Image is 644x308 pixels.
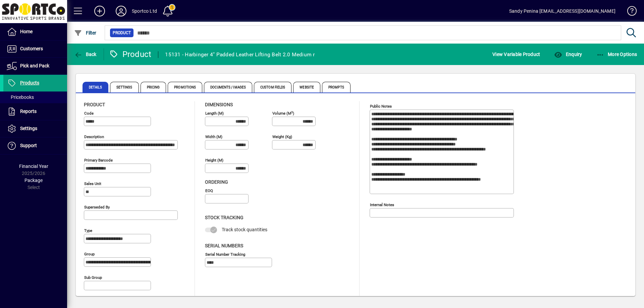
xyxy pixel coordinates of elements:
[132,6,157,16] div: Sportco Ltd
[84,205,110,209] mat-label: Superseded by
[84,134,104,139] mat-label: Description
[205,134,222,139] mat-label: Width (m)
[509,6,615,16] div: Sandy Penina [EMAIL_ADDRESS][DOMAIN_NAME]
[84,111,94,116] mat-label: Code
[222,227,267,232] span: Track stock quantities
[552,48,584,60] button: Enquiry
[205,243,243,248] span: Serial Numbers
[24,178,43,183] span: Package
[205,252,245,256] mat-label: Serial Number tracking
[20,143,37,148] span: Support
[74,52,97,57] span: Back
[322,82,351,93] span: Prompts
[110,82,139,93] span: Settings
[113,29,131,36] span: Product
[370,202,394,207] mat-label: Internal Notes
[84,102,105,107] span: Product
[83,82,108,93] span: Details
[19,164,48,169] span: Financial Year
[205,179,228,185] span: Ordering
[492,49,540,60] span: View Variable Product
[254,82,291,93] span: Custom Fields
[370,104,392,109] mat-label: Public Notes
[204,82,252,93] span: Documents / Images
[20,46,43,51] span: Customers
[272,111,294,116] mat-label: Volume (m )
[205,102,233,107] span: Dimensions
[205,158,223,163] mat-label: Height (m)
[3,23,67,40] a: Home
[165,49,315,60] div: 15131 - Harbinger 4" Padded Leather Lifting Belt 2.0 Medium r
[205,215,244,220] span: Stock Tracking
[110,5,132,17] button: Profile
[20,29,33,34] span: Home
[72,27,98,39] button: Filter
[74,30,97,36] span: Filter
[596,52,637,57] span: More Options
[205,111,224,116] mat-label: Length (m)
[3,120,67,137] a: Settings
[3,103,67,120] a: Reports
[554,52,582,57] span: Enquiry
[141,82,166,93] span: Pricing
[20,80,39,85] span: Products
[3,137,67,154] a: Support
[3,41,67,57] a: Customers
[84,252,95,256] mat-label: Group
[168,82,202,93] span: Promotions
[89,5,110,17] button: Add
[67,48,104,60] app-page-header-button: Back
[84,228,92,233] mat-label: Type
[3,58,67,74] a: Pick and Pack
[109,49,152,60] div: Product
[205,188,213,193] mat-label: EOQ
[7,95,34,100] span: Pricebooks
[20,63,49,68] span: Pick and Pack
[622,1,636,23] a: Knowledge Base
[84,158,113,163] mat-label: Primary barcode
[272,134,292,139] mat-label: Weight (Kg)
[20,109,37,114] span: Reports
[293,82,320,93] span: Website
[84,275,102,280] mat-label: Sub group
[3,91,67,103] a: Pricebooks
[595,48,639,60] button: More Options
[20,126,37,131] span: Settings
[84,181,101,186] mat-label: Sales unit
[291,110,293,114] sup: 3
[72,48,98,60] button: Back
[491,48,542,60] button: View Variable Product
